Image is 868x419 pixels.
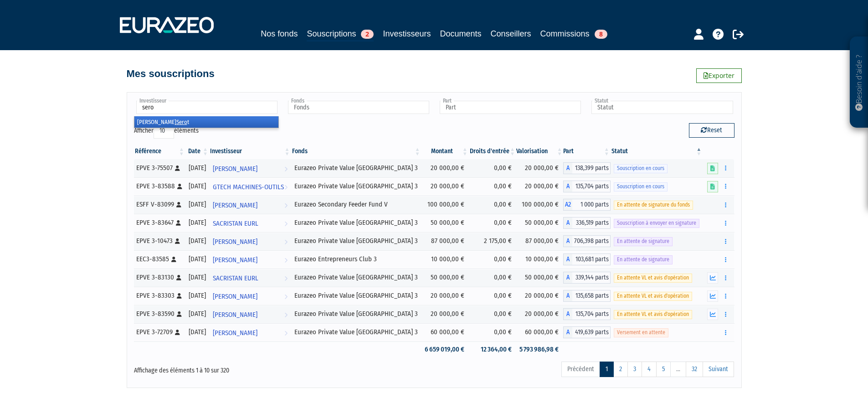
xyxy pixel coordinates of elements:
div: A - Eurazeo Private Value Europe 3 [563,181,610,192]
a: Documents [440,27,482,40]
span: 135,658 parts [572,290,610,302]
td: 50 000,00 € [516,214,563,232]
div: Eurazeo Entrepreneurs Club 3 [294,254,418,264]
td: 87 000,00 € [516,232,563,250]
span: A [563,162,572,174]
i: [Français] Personne physique [175,330,180,335]
span: 2 [361,30,374,39]
i: Voir l'investisseur [284,160,288,177]
td: 0,00 € [469,177,516,196]
td: 2 175,00 € [469,232,516,250]
label: Afficher éléments [134,123,199,139]
td: 0,00 € [469,323,516,341]
td: 6 659 019,00 € [421,341,468,357]
td: 20 000,00 € [421,177,468,196]
div: Eurazeo Private Value [GEOGRAPHIC_DATA] 3 [294,218,418,228]
div: A - Eurazeo Private Value Europe 3 [563,290,610,302]
th: Investisseur: activer pour trier la colonne par ordre croissant [209,144,291,159]
span: Versement en attente [614,328,668,337]
td: 20 000,00 € [516,159,563,177]
i: Voir l'investisseur [284,325,288,341]
td: 20 000,00 € [421,159,468,177]
img: 1732889491-logotype_eurazeo_blanc_rvb.png [120,17,214,33]
a: [PERSON_NAME] [209,159,291,177]
span: A [563,272,572,284]
i: [Français] Personne physique [177,293,182,299]
td: 100 000,00 € [421,196,468,214]
a: Nos fonds [261,27,298,40]
div: [DATE] [189,181,206,191]
div: Eurazeo Private Value [GEOGRAPHIC_DATA] 3 [294,309,418,319]
span: A2 [563,199,572,211]
td: 60 000,00 € [516,323,563,341]
a: SACRISTAN EURL [209,214,291,232]
li: [PERSON_NAME] t [134,116,278,128]
span: GTECH MACHINES-OUTILS [213,179,284,196]
span: En attente de signature [614,255,673,264]
div: A2 - Eurazeo Secondary Feeder Fund V [563,199,610,211]
a: 3 [627,362,642,377]
span: Souscription à envoyer en signature [614,219,699,228]
a: [PERSON_NAME] [209,232,291,250]
td: 20 000,00 € [516,177,563,196]
div: [DATE] [189,309,206,319]
span: 1 000 parts [572,199,610,211]
a: Exporter [696,68,742,83]
a: Suivant [703,362,734,377]
td: 5 793 986,98 € [516,341,563,357]
div: A - Eurazeo Private Value Europe 3 [563,217,610,229]
a: 2 [613,362,628,377]
td: 50 000,00 € [516,269,563,287]
span: 103,681 parts [572,253,610,265]
a: Investisseurs [383,27,431,40]
div: Eurazeo Private Value [GEOGRAPHIC_DATA] 3 [294,327,418,337]
em: Sero [176,119,187,125]
span: 135,704 parts [572,308,610,320]
div: [DATE] [189,200,206,209]
span: A [563,326,572,338]
span: SACRISTAN EURL [213,215,258,232]
div: A - Eurazeo Private Value Europe 3 [563,326,610,338]
span: [PERSON_NAME] [213,160,257,177]
div: [DATE] [189,236,206,246]
span: A [563,253,572,265]
span: [PERSON_NAME] [213,197,257,214]
p: Besoin d'aide ? [854,41,864,124]
div: EPVE 3-83303 [136,291,182,300]
td: 0,00 € [469,287,516,305]
div: EPVE 3-10473 [136,236,182,246]
a: Conseillers [491,27,531,40]
td: 50 000,00 € [421,269,468,287]
span: 339,144 parts [572,272,610,284]
td: 60 000,00 € [421,323,468,341]
th: Référence : activer pour trier la colonne par ordre croissant [134,144,185,159]
h4: Mes souscriptions [127,68,215,79]
span: 135,704 parts [572,181,610,192]
td: 0,00 € [469,159,516,177]
i: Voir l'investisseur [284,197,288,214]
div: A - Eurazeo Private Value Europe 3 [563,162,610,174]
select: Afficheréléments [154,123,174,139]
a: 1 [600,362,614,377]
div: EPVE 3-83588 [136,181,182,191]
i: [Français] Personne physique [177,311,182,317]
th: Valorisation: activer pour trier la colonne par ordre croissant [516,144,563,159]
span: [PERSON_NAME] [213,306,257,323]
a: Commissions8 [540,27,607,40]
span: En attente VL et avis d'opération [614,292,692,300]
i: Voir l'investisseur [284,215,288,232]
div: [DATE] [189,254,206,264]
div: Affichage des éléments 1 à 10 sur 320 [134,361,376,375]
td: 0,00 € [469,305,516,323]
span: 706,398 parts [572,235,610,247]
a: [PERSON_NAME] [209,287,291,305]
td: 20 000,00 € [421,287,468,305]
th: Statut : activer pour trier la colonne par ordre d&eacute;croissant [611,144,703,159]
div: Eurazeo Private Value [GEOGRAPHIC_DATA] 3 [294,163,418,173]
td: 87 000,00 € [421,232,468,250]
div: Eurazeo Private Value [GEOGRAPHIC_DATA] 3 [294,236,418,246]
span: A [563,290,572,302]
div: Eurazeo Private Value [GEOGRAPHIC_DATA] 3 [294,291,418,300]
div: EPVE 3-83647 [136,218,182,228]
th: Part: activer pour trier la colonne par ordre croissant [563,144,610,159]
